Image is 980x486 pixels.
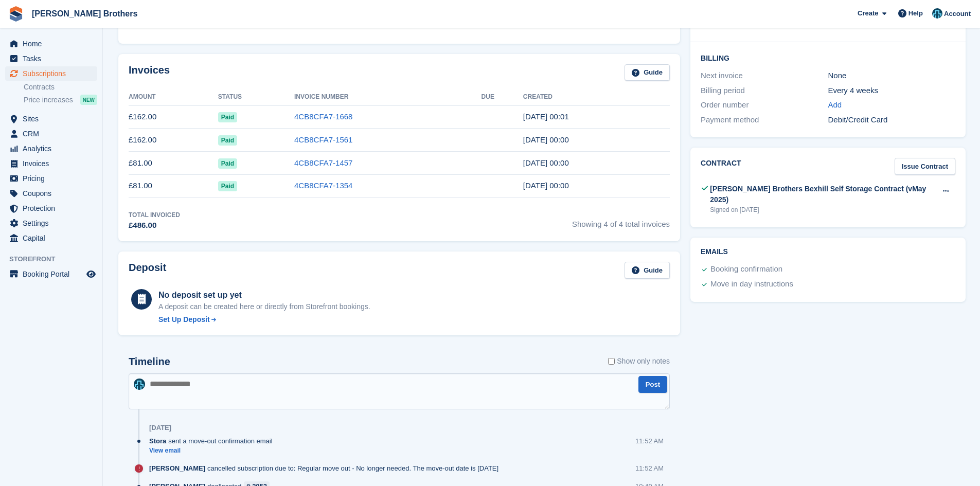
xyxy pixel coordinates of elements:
a: Issue Contract [895,158,955,175]
span: Home [23,37,84,51]
div: Next invoice [701,70,828,82]
th: Status [218,89,294,105]
h2: Billing [701,52,955,63]
div: cancelled subscription due to: Regular move out - No longer needed. The move-out date is [DATE] [149,463,504,473]
a: Contracts [24,82,97,92]
div: 11:52 AM [635,436,664,446]
span: CRM [23,127,84,141]
span: Settings [23,216,84,230]
a: View email [149,446,278,455]
time: 2025-09-04 23:00:51 UTC [523,135,569,144]
div: Billing period [701,85,828,97]
div: [PERSON_NAME] Brothers Bexhill Self Storage Contract (vMay 2025) [710,184,936,205]
div: 11:52 AM [635,463,664,473]
div: [DATE] [149,424,171,432]
span: Booking Portal [23,267,84,281]
span: Subscriptions [23,66,84,81]
span: Sites [23,112,84,126]
h2: Deposit [129,262,166,279]
div: Order number [701,99,828,111]
a: 4CB8CFA7-1457 [294,158,352,167]
td: £81.00 [129,174,218,197]
span: Capital [23,231,84,245]
img: Helen Eldridge [932,8,942,19]
input: Show only notes [608,356,615,367]
a: menu [5,51,97,66]
div: Every 4 weeks [828,85,955,97]
a: menu [5,156,97,171]
div: Move in day instructions [710,278,793,291]
span: Total [129,21,147,29]
a: menu [5,127,97,141]
div: Total Invoiced [129,210,180,220]
div: Booking confirmation [710,263,782,276]
span: Create [858,8,878,19]
span: Stora [149,436,166,446]
p: A deposit can be created here or directly from Storefront bookings. [158,301,370,312]
span: Storefront [9,254,102,264]
a: menu [5,112,97,126]
span: Analytics [23,141,84,156]
th: Amount [129,89,218,105]
td: £162.00 [129,129,218,152]
time: 2025-10-02 23:01:23 UTC [523,112,569,121]
a: menu [5,171,97,186]
span: Protection [23,201,84,215]
label: Show only notes [608,356,670,367]
a: [PERSON_NAME] Brothers [28,5,141,22]
div: Payment method [701,114,828,126]
a: menu [5,186,97,201]
span: Before discounts [149,22,199,29]
img: Helen Eldridge [134,379,145,390]
span: Tasks [23,51,84,66]
span: Help [908,8,923,19]
span: Account [944,9,971,19]
h2: Emails [701,248,955,256]
a: 4CB8CFA7-1561 [294,135,352,144]
span: Showing 4 of 4 total invoices [572,210,670,231]
td: £81.00 [129,152,218,175]
a: menu [5,141,97,156]
span: Paid [218,181,237,191]
div: Signed on [DATE] [710,205,936,214]
h2: Timeline [129,356,170,368]
td: £162.00 [129,105,218,129]
div: £486.00 [129,220,180,231]
h2: Contract [701,158,741,175]
h2: Invoices [129,64,170,81]
a: Price increases NEW [24,94,97,105]
span: Paid [218,135,237,146]
th: Created [523,89,670,105]
div: NEW [80,95,97,105]
div: Debit/Credit Card [828,114,955,126]
a: 4CB8CFA7-1354 [294,181,352,190]
a: Preview store [85,268,97,280]
a: 4CB8CFA7-1668 [294,112,352,121]
span: [PERSON_NAME] [149,463,205,473]
a: menu [5,231,97,245]
a: menu [5,37,97,51]
time: 2025-07-10 23:00:56 UTC [523,181,569,190]
a: Add [828,99,842,111]
a: menu [5,201,97,215]
a: Guide [625,262,670,279]
span: Coupons [23,186,84,201]
span: Paid [218,112,237,122]
div: No deposit set up yet [158,289,370,301]
span: Pricing [23,171,84,186]
button: Post [638,376,667,393]
div: Set Up Deposit [158,314,210,325]
div: sent a move-out confirmation email [149,436,278,446]
a: menu [5,66,97,81]
span: Paid [218,158,237,169]
span: Price increases [24,95,73,105]
th: Due [482,89,523,105]
a: Set Up Deposit [158,314,370,325]
th: Invoice Number [294,89,482,105]
span: Invoices [23,156,84,171]
a: Guide [625,64,670,81]
time: 2025-08-07 23:00:20 UTC [523,158,569,167]
a: menu [5,216,97,230]
img: stora-icon-8386f47178a22dfd0bd8f6a31ec36ba5ce8667c1dd55bd0f319d3a0aa187defe.svg [8,6,24,22]
div: None [828,70,955,82]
